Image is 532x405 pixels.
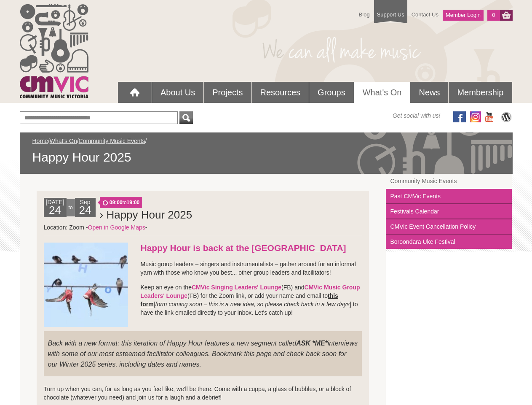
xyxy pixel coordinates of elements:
a: Projects [204,82,251,103]
strong: this form [141,292,338,308]
a: Blog [355,7,374,22]
strong: 19:00 [127,200,140,205]
h2: 24 [77,206,94,217]
a: Festivals Calendar [386,204,512,219]
a: Open in Google Maps [88,224,145,231]
h3: Happy Hour is back at the [GEOGRAPHIC_DATA] [44,243,362,254]
a: 0 [487,10,500,21]
a: Resources [252,82,309,103]
span: Get social with us! [393,111,441,120]
a: What's On [354,82,410,103]
a: Groups [309,82,354,103]
a: Contact Us [407,7,443,22]
a: Past CMVic Events [386,189,512,204]
span: Happy Hour 2025 [32,149,500,165]
p: Turn up when you can, for as long as you feel like, we'll be there. Come with a cuppa, a glass of... [44,385,362,402]
div: to [67,199,75,216]
a: Member Login [443,10,484,21]
h2: › Happy Hour 2025 [100,206,362,223]
em: form coming soon – this is a new idea, so please check back in a few days [155,301,350,308]
img: icon-instagram.png [470,111,481,122]
h2: 24 [46,206,64,217]
a: Membership [449,82,512,103]
a: CMVic Event Cancellation Policy [386,219,512,235]
a: Boroondara Uke Festival [386,235,512,249]
p: Music group leaders – singers and instrumentalists – gather around for an informal yarn with thos... [44,260,362,277]
strong: 09:00 [110,200,123,205]
a: CMVic Singing Leaders' Lounge [192,284,281,291]
div: Sep [75,198,96,217]
img: Happy_Hour_sq.jpg [44,243,128,327]
em: Back with a new format: this iteration of Happy Hour features a new segment called interviews wit... [48,340,358,368]
a: What's On [50,138,77,144]
div: [DATE] [44,198,67,217]
span: to [100,197,142,208]
a: News [410,82,448,103]
a: Community Music Events [79,138,145,144]
img: CMVic Blog [500,111,513,122]
a: About Us [152,82,203,103]
a: Home [32,138,48,144]
a: Community Music Events [386,174,512,189]
p: Keep an eye on the (FB) and (FB) for the Zoom link, or add your name and email to [ ] to have the... [44,283,362,317]
img: cmvic_logo.png [20,4,88,98]
div: / / / [32,137,500,165]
